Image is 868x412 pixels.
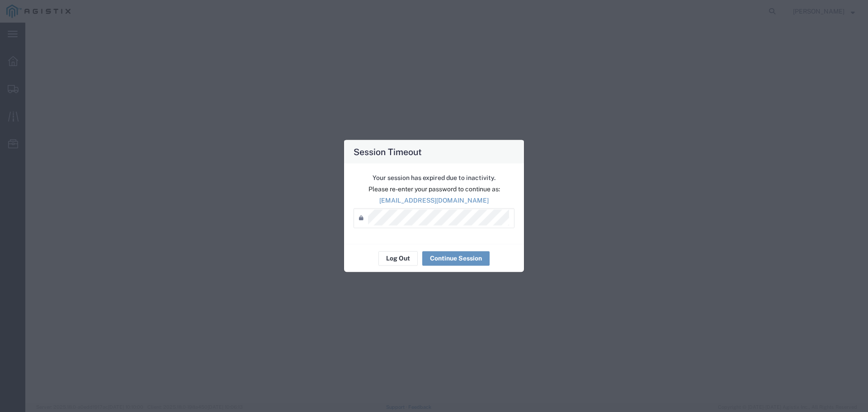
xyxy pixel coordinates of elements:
p: Your session has expired due to inactivity. [354,173,514,182]
p: Please re-enter your password to continue as: [354,184,514,194]
button: Log Out [378,251,418,265]
button: Continue Session [422,251,490,265]
h4: Session Timeout [354,145,422,158]
p: [EMAIL_ADDRESS][DOMAIN_NAME] [354,195,514,205]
